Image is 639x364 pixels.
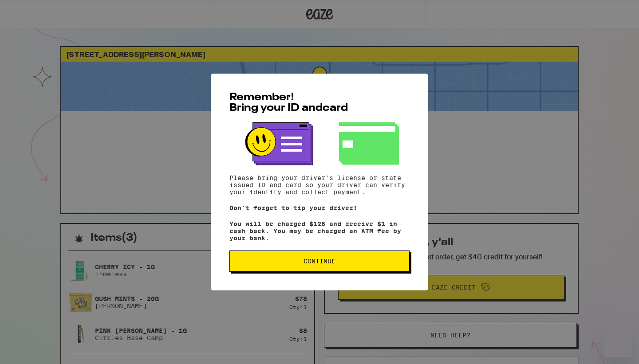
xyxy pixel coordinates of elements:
p: You will be charged $126 and receive $1 in cash back. You may be charged an ATM fee by your bank. [229,220,410,242]
p: Please bring your driver's license or state issued ID and card so your driver can verify your ide... [229,174,410,196]
span: Remember! Bring your ID and card [229,92,348,114]
p: Don't forget to tip your driver! [229,204,410,211]
iframe: Button to launch messaging window [603,329,632,357]
button: Continue [229,250,410,272]
span: Continue [304,258,335,264]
